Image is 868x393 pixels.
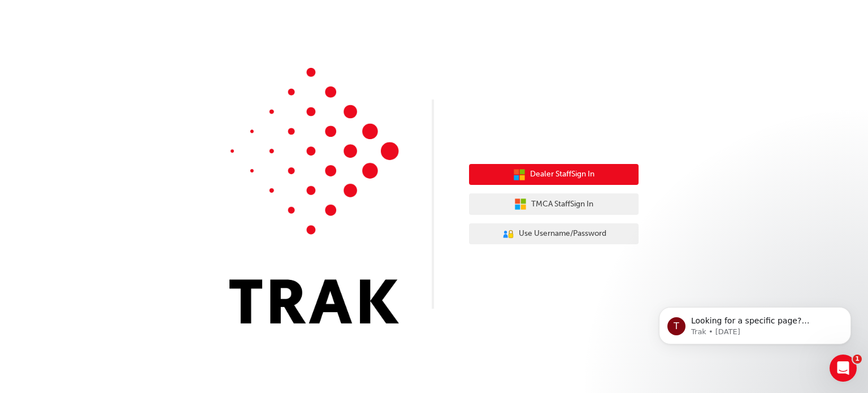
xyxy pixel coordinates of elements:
span: Dealer Staff Sign In [530,168,594,181]
button: TMCA StaffSign In [469,193,639,215]
iframe: Intercom notifications message [642,283,868,362]
span: Use Username/Password [519,227,606,240]
img: Trak [229,68,399,323]
span: 1 [853,355,862,364]
button: Use Username/Password [469,223,639,245]
iframe: Intercom live chat [830,355,857,382]
span: TMCA Staff Sign In [531,198,593,211]
button: Dealer StaffSign In [469,164,639,185]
